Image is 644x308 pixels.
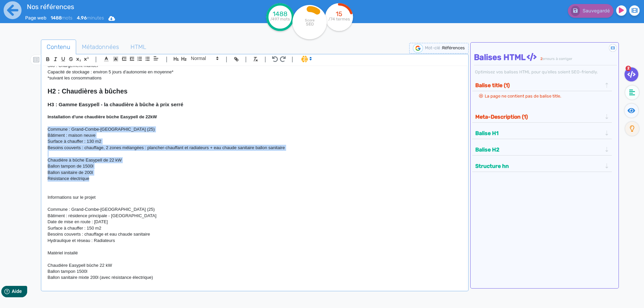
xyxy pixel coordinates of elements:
[151,54,161,62] span: Aligment
[51,15,62,21] b: 1488
[48,194,462,200] p: Informations sur le projet
[291,55,293,64] span: |
[48,69,462,75] p: Capacité de stockage : environ 5 jours d'autonomie en moyenne*
[34,5,44,11] span: Aide
[473,111,611,122] div: Meta-Description (1)
[48,176,462,182] p: Résistance électrique
[473,128,611,139] div: Balise H1
[48,75,462,81] p: *suivant les consommations
[166,55,167,64] span: |
[48,238,462,244] p: Hydraulique et réseau : Radiateurs
[473,161,611,172] div: Structure hn
[336,10,342,18] tspan: 15
[485,94,561,99] span: La page ne contient pas de balise title.
[76,40,125,55] a: Métadonnées
[568,4,613,18] button: Sauvegardé
[473,80,604,91] button: Balise title (1)
[48,231,462,237] p: Besoins couverts : chauffage et eau chaude sanitaire
[474,69,617,75] div: Optimisez vos balises HTML pour qu’elles soient SEO-friendly.
[95,55,97,64] span: |
[48,114,157,119] strong: Installation d'une chaudière bûche Easypell de 22kW
[626,66,631,71] span: 2
[48,206,462,212] p: Commune : Grand-Combe-[GEOGRAPHIC_DATA] (25)
[474,53,617,62] h4: Balises HTML
[473,161,604,172] button: Structure hn
[51,15,72,21] span: mots
[270,17,290,21] tspan: /497 mots
[41,38,76,56] span: Contenu
[77,15,87,21] b: 4.96
[48,225,462,231] p: Surface à chauffer : 150 m2
[306,21,314,26] tspan: SEO
[473,144,611,155] div: Balise H2
[48,132,462,138] p: Bâtiment : maison neuve
[25,1,218,12] input: title
[25,15,46,21] span: Page web
[473,128,604,139] button: Balise H1
[48,102,183,107] strong: H3 : Gamme Easypell - la chaudière à bûche à prix serré
[542,57,572,61] span: erreurs à corriger
[425,45,442,50] span: Mot-clé :
[540,57,542,61] span: 2
[76,38,124,56] span: Métadonnées
[583,8,610,14] span: Sauvegardé
[48,163,462,169] p: Ballon tampon de 1500l
[413,44,423,53] img: google-serp-logo.png
[48,170,462,176] p: Ballon sanitaire de 200l
[125,40,152,55] a: HTML
[305,18,315,22] tspan: Score
[48,250,462,256] p: Matériel installé
[48,87,127,95] strong: H2 : Chaudières à bûches
[328,17,350,21] tspan: /74 termes
[245,55,247,64] span: |
[273,10,287,18] tspan: 1488
[41,40,76,55] a: Contenu
[48,63,462,69] p: Silo : Chargement manuel
[48,126,462,132] p: Commune : Grand-Combe-[GEOGRAPHIC_DATA] (25)
[226,55,227,64] span: |
[125,38,152,56] span: HTML
[48,138,462,144] p: Surface à chauffer : 130 m2
[473,80,611,91] div: Balise title (1)
[442,45,465,50] span: Références
[264,55,266,64] span: |
[77,15,104,21] span: minutes
[48,157,462,163] p: Chaudière à bûche Easypell de 22 kW
[48,274,462,281] p: Ballon sanitaire mixte 200l (avec résistance électrique)
[48,213,462,219] p: Bâtiment : résidence principale - [GEOGRAPHIC_DATA]
[473,144,604,155] button: Balise H2
[48,268,462,274] p: Ballon tampon 1500l
[298,55,314,63] span: I.Assistant
[473,111,604,122] button: Meta-Description (1)
[48,219,462,225] p: Date de mise en route : [DATE]
[48,262,462,268] p: Chaudière Easypell bûche 22 kW
[48,145,462,151] p: Besoins couverts : chauffage, 2 zones mélangées : plancher-chauffant et radiateurs + eau chaude s...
